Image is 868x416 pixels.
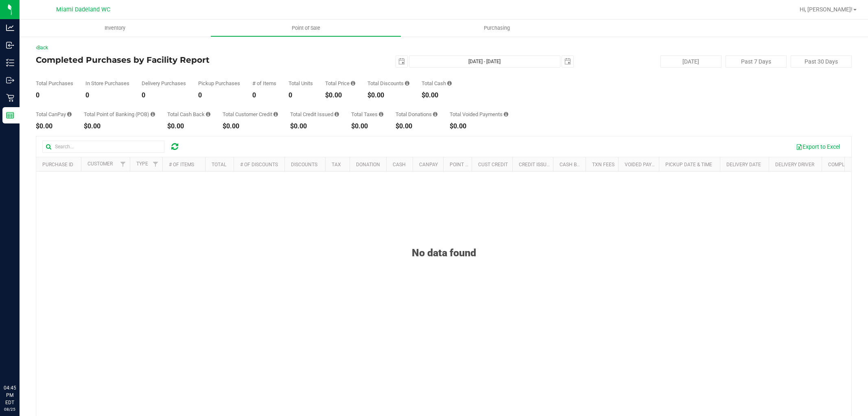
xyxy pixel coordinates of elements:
[291,162,317,167] a: Discounts
[560,162,586,167] a: Cash Back
[4,406,16,412] p: 08/25
[212,162,226,167] a: Total
[325,92,355,99] div: $0.00
[450,123,508,130] div: $0.00
[67,112,72,117] i: Sum of the successful, non-voided CanPay payment transactions for all purchases in the date range.
[367,81,409,86] div: Total Discounts
[36,45,48,51] a: Back
[198,92,240,99] div: 0
[6,24,14,32] inline-svg: Analytics
[504,112,508,117] i: Sum of all voided payment transaction amounts, excluding tips and transaction fees, for all purch...
[4,384,16,406] p: 04:45 PM EDT
[210,20,401,37] a: Point of Sale
[396,56,407,67] span: select
[198,81,240,86] div: Pickup Purchases
[36,55,308,64] h4: Completed Purchases by Facility Report
[223,123,278,130] div: $0.00
[393,162,406,167] a: Cash
[396,123,437,130] div: $0.00
[20,20,210,37] a: Inventory
[167,112,210,117] div: Total Cash Back
[36,227,851,259] div: No data found
[405,81,409,86] i: Sum of the discount values applied to the all purchases in the date range.
[206,112,210,117] i: Sum of the cash-back amounts from rounded-up electronic payments for all purchases in the date ra...
[36,81,73,86] div: Total Purchases
[290,112,339,117] div: Total Credit Issued
[422,81,452,86] div: Total Cash
[167,123,210,130] div: $0.00
[289,81,313,86] div: Total Units
[223,112,278,117] div: Total Customer Credit
[775,162,814,167] a: Delivery Driver
[351,81,355,86] i: Sum of the total prices of all purchases in the date range.
[325,81,355,86] div: Total Price
[240,162,278,167] a: # of Discounts
[281,24,331,32] span: Point of Sale
[252,81,276,86] div: # of Items
[447,81,452,86] i: Sum of the successful, non-voided cash payment transactions for all purchases in the date range. ...
[379,112,383,117] i: Sum of the total taxes for all purchases in the date range.
[36,123,72,130] div: $0.00
[87,161,113,167] a: Customer
[419,162,438,167] a: CanPay
[151,112,155,117] i: Sum of the successful, non-voided point-of-banking payment transactions, both via payment termina...
[84,123,155,130] div: $0.00
[85,81,129,86] div: In Store Purchases
[273,112,278,117] i: Sum of the successful, non-voided payments using account credit for all purchases in the date range.
[791,55,852,68] button: Past 30 Days
[6,41,14,49] inline-svg: Inbound
[800,6,853,13] span: Hi, [PERSON_NAME]!
[450,162,507,167] a: Point of Banking (POB)
[665,162,712,167] a: Pickup Date & Time
[142,92,186,99] div: 0
[473,24,521,32] span: Purchasing
[169,162,194,167] a: # of Items
[290,123,339,130] div: $0.00
[562,56,573,67] span: select
[335,112,339,117] i: Sum of all account credit issued for all refunds from returned purchases in the date range.
[592,162,614,167] a: Txn Fees
[136,161,148,167] a: Type
[660,55,722,68] button: [DATE]
[116,157,130,171] a: Filter
[726,162,761,167] a: Delivery Date
[85,92,129,99] div: 0
[36,92,73,99] div: 0
[450,112,508,117] div: Total Voided Payments
[332,162,341,167] a: Tax
[396,112,437,117] div: Total Donations
[142,81,186,86] div: Delivery Purchases
[351,112,383,117] div: Total Taxes
[289,92,313,99] div: 0
[367,92,409,99] div: $0.00
[791,140,845,154] button: Export to Excel
[519,162,553,167] a: Credit Issued
[6,111,14,119] inline-svg: Reports
[42,141,164,153] input: Search...
[252,92,276,99] div: 0
[84,112,155,117] div: Total Point of Banking (POB)
[56,6,110,13] span: Miami Dadeland WC
[356,162,380,167] a: Donation
[6,94,14,102] inline-svg: Retail
[6,59,14,67] inline-svg: Inventory
[726,55,787,68] button: Past 7 Days
[433,112,437,117] i: Sum of all round-up-to-next-dollar total price adjustments for all purchases in the date range.
[42,162,73,167] a: Purchase ID
[625,162,665,167] a: Voided Payment
[828,162,863,167] a: Completed At
[351,123,383,130] div: $0.00
[149,157,162,171] a: Filter
[94,24,136,32] span: Inventory
[478,162,508,167] a: Cust Credit
[36,112,72,117] div: Total CanPay
[401,20,592,37] a: Purchasing
[6,76,14,84] inline-svg: Outbound
[422,92,452,99] div: $0.00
